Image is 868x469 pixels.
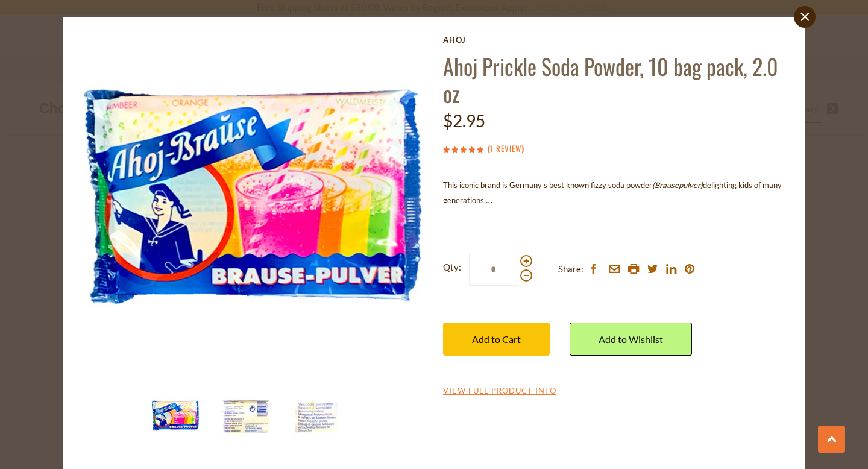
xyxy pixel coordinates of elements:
[570,323,692,356] a: Add to Wishlist
[222,393,270,441] img: Ahoj Prickle Soda Powder, 10 bag pack, 2.0 oz
[443,323,550,356] button: Add to Cart
[81,35,426,379] img: Ahoj Prickle Soda Powder, 10 bag pack, 2.0 oz
[652,180,703,190] em: (Brausepulver)
[490,142,521,156] a: 1 Review
[151,393,200,441] img: Ahoj Prickle Soda Powder, 10 bag pack, 2.0 oz
[292,393,341,441] img: Ahoj Prickle Soda Powder, 10 bag pack, 2.0 oz
[443,260,461,275] strong: Qty:
[443,386,556,397] a: View Full Product Info
[443,180,782,205] span: This iconic brand is Germany's best known fizzy soda powder delighting kids of many generations.
[443,35,787,45] a: Ahoj
[443,50,778,109] a: Ahoj Prickle Soda Powder, 10 bag pack, 2.0 oz
[472,333,521,345] span: Add to Cart
[558,262,583,277] span: Share:
[469,253,518,286] input: Qty:
[488,142,524,154] span: ( )
[443,110,485,131] span: $2.95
